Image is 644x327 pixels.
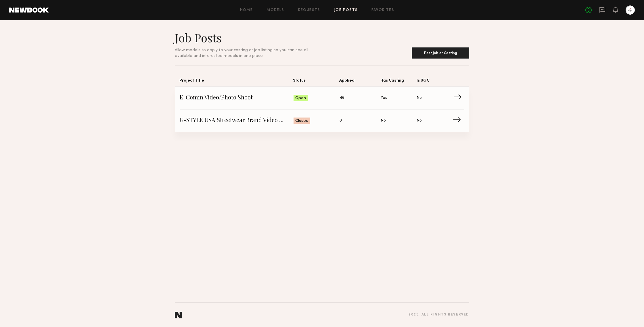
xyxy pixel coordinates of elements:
[175,48,308,58] span: Allow models to apply to your casting or job listing so you can see all available and interested ...
[340,118,342,124] span: 0
[409,313,469,317] div: 2025 , all rights reserved
[453,116,464,125] span: →
[371,8,394,12] a: Favorites
[334,8,358,12] a: Job Posts
[180,109,464,132] a: G-STYLE USA Streetwear Brand Video + Lifestyle Shoot in [GEOGRAPHIC_DATA]Closed0NoNo→
[175,30,322,45] h1: Job Posts
[381,118,386,124] span: No
[412,47,469,59] button: Post Job or Casting
[298,8,320,12] a: Requests
[339,77,380,86] span: Applied
[267,8,284,12] a: Models
[240,8,253,12] a: Home
[180,116,294,125] span: G-STYLE USA Streetwear Brand Video + Lifestyle Shoot in [GEOGRAPHIC_DATA]
[180,87,464,109] a: E-Comm Video/Photo ShootOpen46YesNo→
[381,95,387,101] span: Yes
[417,118,422,124] span: No
[417,77,453,86] span: Is UGC
[417,95,422,101] span: No
[453,94,465,102] span: →
[180,94,294,102] span: E-Comm Video/Photo Shoot
[179,77,293,86] span: Project Title
[293,77,339,86] span: Status
[295,118,308,124] span: Closed
[380,77,417,86] span: Has Casting
[295,95,306,101] span: Open
[340,95,344,101] span: 46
